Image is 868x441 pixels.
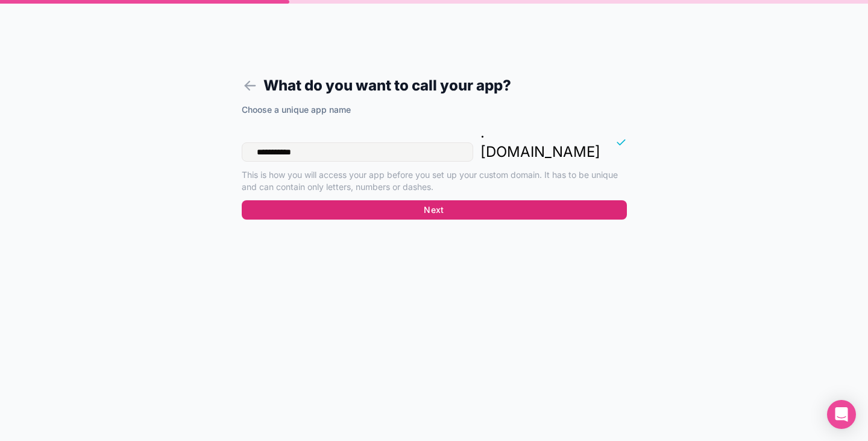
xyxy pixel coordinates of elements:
h1: What do you want to call your app? [242,75,627,97]
p: This is how you will access your app before you set up your custom domain. It has to be unique an... [242,169,627,193]
button: Next [242,200,627,220]
label: Choose a unique app name [242,104,351,116]
p: . [DOMAIN_NAME] [480,123,600,162]
div: Open Intercom Messenger [827,400,856,429]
